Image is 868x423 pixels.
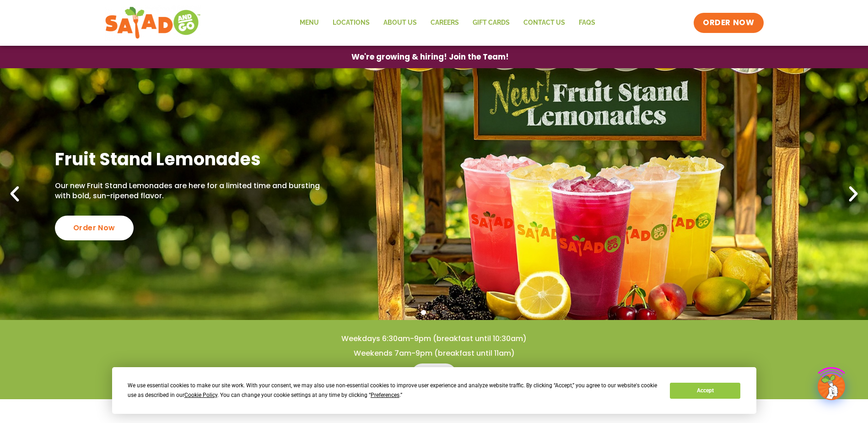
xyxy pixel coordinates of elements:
div: Next slide [843,184,863,204]
a: About Us [377,12,424,33]
div: Order Now [55,216,134,240]
a: Careers [424,12,466,33]
div: Previous slide [5,184,25,204]
h4: Weekdays 6:30am-9pm (breakfast until 10:30am) [18,334,850,344]
span: Cookie Policy [184,392,217,398]
a: Locations [326,12,377,33]
span: We're growing & hiring! Join the Team! [351,53,509,61]
div: We use essential cookies to make our site work. With your consent, we may also use non-essential ... [128,381,659,400]
nav: Menu [293,12,602,33]
span: Go to slide 1 [421,310,426,315]
a: ORDER NOW [694,13,763,33]
span: Preferences [371,392,399,398]
span: ORDER NOW [703,17,754,28]
a: GIFT CARDS [466,12,517,33]
div: Cookie Consent Prompt [112,367,756,414]
a: FAQs [572,12,602,33]
a: We're growing & hiring! Join the Team! [338,46,523,68]
span: Go to slide 2 [431,310,437,315]
button: Accept [670,383,740,399]
a: Contact Us [517,12,572,33]
a: Menu [293,12,326,33]
img: new-SAG-logo-768×292 [105,5,201,41]
h4: Weekends 7am-9pm (breakfast until 11am) [18,348,850,358]
p: Our new Fruit Stand Lemonades are here for a limited time and bursting with bold, sun-ripened fla... [55,181,323,201]
a: Menu [411,363,457,385]
span: Go to slide 3 [442,310,447,315]
h2: Fruit Stand Lemonades [55,148,323,170]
